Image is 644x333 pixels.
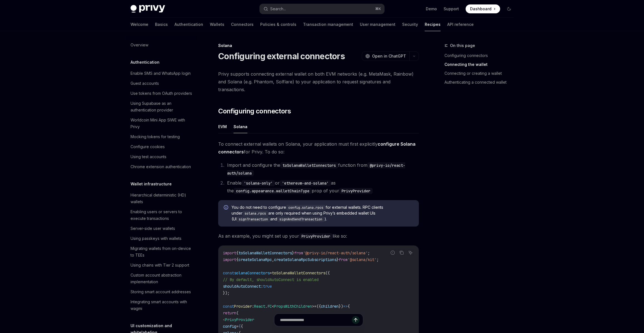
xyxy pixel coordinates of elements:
[126,287,197,297] a: Storing smart account addresses
[348,304,350,309] span: {
[131,70,191,77] div: Enable SMS and WhatsApp login
[234,270,270,275] span: solanaConnectors
[270,270,272,275] span: =
[272,270,325,275] span: toSolanaWalletConnectors
[224,205,229,211] svg: Info
[131,208,194,222] div: Enabling users or servers to execute transactions
[131,100,194,113] div: Using Supabase as an authentication provider
[352,316,360,324] button: Send message
[242,180,275,186] code: 'solana-only'
[280,162,338,168] code: toSolanaWalletConnectors
[398,249,405,256] button: Copy the contents from the code block
[223,257,236,262] span: import
[131,59,159,66] h5: Authentication
[234,188,312,194] code: config.appearance.walletChainType
[303,18,353,31] a: Transaction management
[223,290,230,295] span: });
[225,179,419,195] li: Enable or as the prop of your
[131,80,159,87] div: Guest accounts
[260,4,384,14] button: Search...⌘K
[126,190,197,207] a: Hierarchical deterministic (HD) wallets
[426,6,437,12] a: Demo
[252,304,254,309] span: :
[237,217,270,222] code: signTransaction
[343,304,348,309] span: =>
[336,257,339,262] span: }
[265,304,267,309] span: .
[280,180,331,186] code: 'ethereum-and-solana'
[131,153,166,160] div: Using test accounts
[131,181,172,187] h5: Wallet infrastructure
[389,249,396,256] button: Report incorrect code
[444,6,459,12] a: Support
[223,250,236,255] span: import
[218,70,419,93] span: Privy supports connecting external wallet on both EVM networks (e.g. MetaMask, Rainbow) and Solan...
[444,69,518,78] a: Connecting or creating a wallet
[314,304,316,309] span: =
[218,43,419,48] div: Solana
[223,304,234,309] span: const
[126,78,197,88] a: Guest accounts
[444,60,518,69] a: Connecting the wallet
[444,51,518,60] a: Configuring connectors
[272,257,274,262] span: ,
[223,270,234,275] span: const
[272,304,274,309] span: <
[239,257,272,262] span: createSolanaRpc
[131,225,175,232] div: Server-side user wallets
[325,270,330,275] span: ({
[126,260,197,270] a: Using chains with Tier 2 support
[131,235,181,242] div: Using passkeys with wallets
[444,78,518,87] a: Authenticating a connected wallet
[260,18,296,31] a: Policies & controls
[234,304,252,309] span: Provider
[218,140,419,156] span: To connect external wallets on Solana, your application must first explicitly for Privy. To do so:
[254,304,265,309] span: React
[218,107,291,116] span: Configuring connectors
[155,18,168,31] a: Basics
[450,42,475,49] span: On this page
[274,257,336,262] span: createSolanaRpcSubscriptions
[407,249,414,256] button: Ask AI
[131,272,194,285] div: Custom account abstraction implementation
[299,233,333,239] code: PrivyProvider
[368,250,370,255] span: ;
[131,143,165,150] div: Configure cookies
[131,18,148,31] a: Welcome
[126,88,197,98] a: Use tokens from OAuth providers
[218,232,419,240] span: As an example, you might set up your like so:
[425,18,441,31] a: Recipes
[126,98,197,115] a: Using Supabase as an authentication provider
[242,211,268,216] code: solana.rpcs
[126,132,197,142] a: Mocking tokens for testing
[277,217,325,222] code: signAndSendTransaction
[316,304,321,309] span: ({
[466,4,500,13] a: Dashboard
[339,188,373,194] code: PrivyProvider
[174,18,203,31] a: Authentication
[270,6,286,12] div: Search...
[339,257,348,262] span: from
[126,142,197,152] a: Configure cookies
[372,53,406,59] span: Open in ChatGPT
[267,304,272,309] span: FC
[294,250,303,255] span: from
[126,243,197,260] a: Migrating wallets from on-device to TEEs
[303,250,368,255] span: '@privy-io/react-auth/solana'
[402,18,418,31] a: Security
[236,250,239,255] span: {
[126,40,197,50] a: Overview
[236,257,239,262] span: {
[126,162,197,172] a: Chrome extension authentication
[131,262,189,269] div: Using chains with Tier 2 support
[126,152,197,162] a: Using test accounts
[218,120,227,133] button: EVM
[131,192,194,205] div: Hierarchical deterministic (HD) wallets
[505,4,513,13] button: Toggle dark mode
[223,284,263,289] span: shouldAutoConnect:
[223,310,236,315] span: return
[377,257,379,262] span: ;
[232,205,413,222] span: You do not need to configure for external wallets. RPC clients under are only required when using...
[126,207,197,223] a: Enabling users or servers to execute transactions
[312,304,314,309] span: >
